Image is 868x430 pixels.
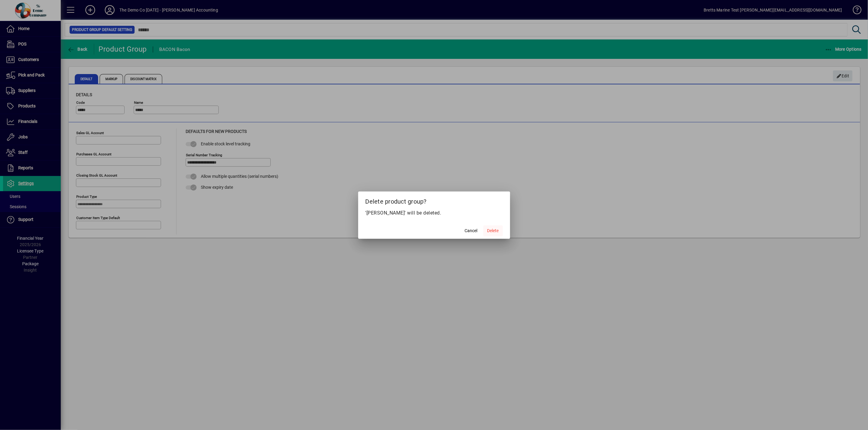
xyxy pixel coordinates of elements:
[487,228,499,234] span: Delete
[358,191,510,209] h2: Delete product group?
[365,209,503,217] p: '[PERSON_NAME]' will be deleted.
[461,225,481,236] button: Cancel
[483,225,503,236] button: Delete
[465,228,478,234] span: Cancel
